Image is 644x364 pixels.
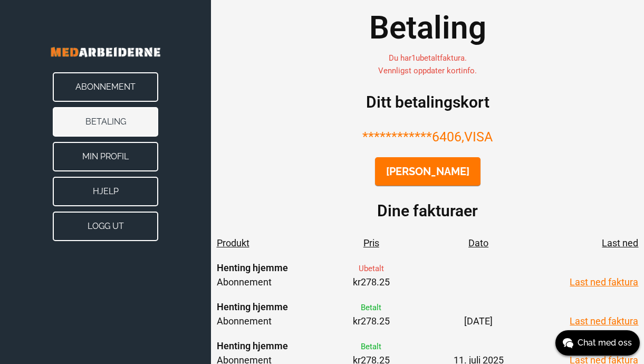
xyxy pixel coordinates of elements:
[578,337,632,349] span: Chat med oss
[53,177,158,206] button: Hjelp
[361,303,381,312] span: Betalt
[555,330,640,356] button: Chat med oss
[369,4,486,52] h1: Betaling
[570,276,638,288] a: Last ned faktura
[378,53,477,75] span: Du har 1 ubetalt faktura . Vennligst oppdater kortinfo.
[570,315,638,327] a: Last ned faktura
[217,340,288,351] strong: Henting hjemme
[345,300,398,328] div: kr 278.25
[21,32,190,72] img: Banner
[217,262,288,273] strong: Henting hjemme
[375,157,480,186] button: [PERSON_NAME]
[345,236,398,250] span: Pris
[217,236,296,250] span: Produkt
[53,212,158,241] button: Logg ut
[361,342,381,351] span: Betalt
[53,142,158,171] button: Min Profil
[366,90,489,114] h2: Ditt betalingskort
[345,261,398,289] div: kr 278.25
[53,107,158,137] button: Betaling
[217,300,296,328] div: Abonnement
[217,301,288,312] strong: Henting hjemme
[447,236,510,250] span: Dato
[359,264,384,273] span: Ubetalt
[447,300,510,328] div: [DATE]
[559,236,638,250] span: Last ned
[217,261,296,289] div: Abonnement
[377,199,478,223] h2: Dine fakturaer
[53,72,158,102] button: Abonnement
